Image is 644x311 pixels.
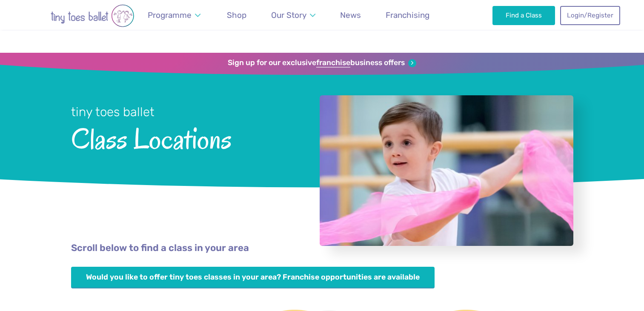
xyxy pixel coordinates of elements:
[71,267,435,288] a: Would you like to offer tiny toes classes in your area? Franchise opportunities are available
[71,120,297,155] span: Class Locations
[316,58,350,68] strong: franchise
[71,105,155,119] small: tiny toes ballet
[382,5,434,25] a: Franchising
[24,4,160,27] img: tiny toes ballet
[336,5,365,25] a: News
[144,5,205,25] a: Programme
[492,6,555,25] a: Find a Class
[71,242,573,255] p: Scroll below to find a class in your area
[227,10,246,20] span: Shop
[228,58,416,68] a: Sign up for our exclusivefranchisebusiness offers
[223,5,251,25] a: Shop
[148,10,192,20] span: Programme
[271,10,306,20] span: Our Story
[340,10,361,20] span: News
[560,6,620,25] a: Login/Register
[386,10,429,20] span: Franchising
[267,5,319,25] a: Our Story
